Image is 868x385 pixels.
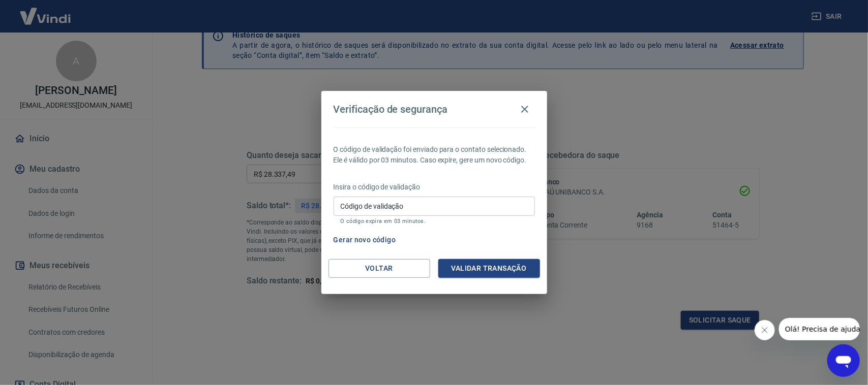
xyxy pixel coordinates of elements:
h4: Verificação de segurança [334,103,448,115]
iframe: Mensagem da empresa [779,318,860,340]
p: Insira o código de validação [334,182,535,192]
button: Validar transação [438,259,540,278]
button: Gerar novo código [330,231,400,249]
span: Olá! Precisa de ajuda? [6,7,85,15]
p: O código expira em 03 minutos. [341,218,528,224]
iframe: Botão para abrir a janela de mensagens [827,344,860,377]
iframe: Fechar mensagem [755,320,775,340]
p: O código de validação foi enviado para o contato selecionado. Ele é válido por 03 minutos. Caso e... [334,144,535,166]
button: Voltar [328,259,430,278]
